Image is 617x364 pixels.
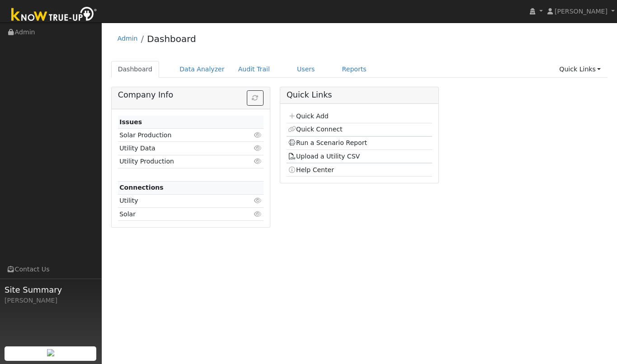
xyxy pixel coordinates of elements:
i: Click to view [254,145,262,151]
td: Utility [118,194,240,207]
i: Click to view [254,197,262,204]
a: Quick Links [552,61,608,78]
h5: Quick Links [287,90,432,100]
a: Audit Trail [231,61,277,78]
td: Solar [118,208,240,221]
strong: Issues [119,118,142,126]
strong: Connections [119,184,164,191]
td: Utility Production [118,155,240,168]
td: Solar Production [118,129,240,142]
a: Dashboard [147,33,196,44]
h5: Company Info [118,90,264,100]
a: Data Analyzer [173,61,231,78]
a: Dashboard [111,61,160,78]
span: Site Summary [5,284,97,296]
a: Admin [118,35,138,42]
img: Know True-Up [7,5,102,25]
a: Reports [335,61,373,78]
i: Click to view [254,158,262,164]
a: Quick Connect [288,126,342,133]
a: Upload a Utility CSV [288,153,360,160]
td: Utility Data [118,142,240,155]
i: Click to view [254,211,262,217]
span: [PERSON_NAME] [555,8,608,15]
a: Users [290,61,322,78]
a: Help Center [288,166,334,173]
div: [PERSON_NAME] [5,296,97,305]
a: Run a Scenario Report [288,139,367,146]
i: Click to view [254,132,262,138]
a: Quick Add [288,112,328,120]
img: retrieve [47,349,54,356]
